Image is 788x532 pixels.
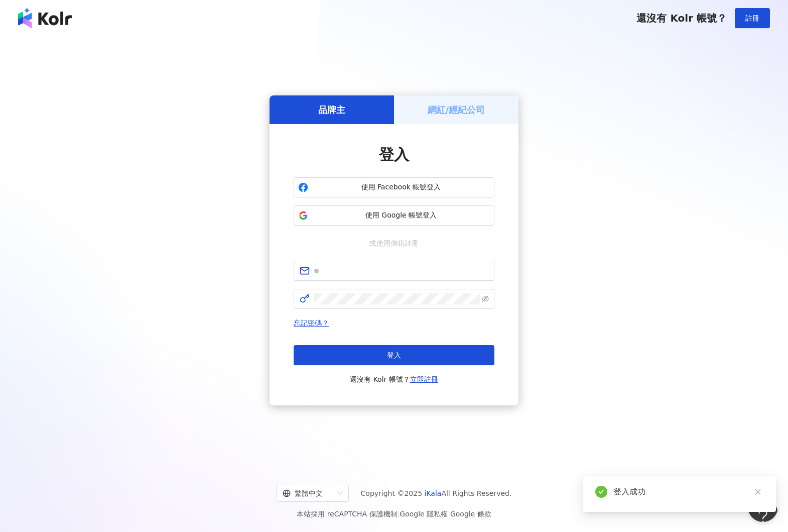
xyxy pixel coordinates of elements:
span: 還沒有 Kolr 帳號？ [636,12,727,24]
span: | [448,510,450,518]
button: 登入 [294,345,494,365]
button: 使用 Facebook 帳號登入 [294,177,494,197]
img: logo [18,8,72,28]
span: close [754,488,761,495]
span: | [398,510,400,518]
div: 登入成功 [613,486,764,498]
h5: 品牌主 [318,103,345,116]
span: 登入 [387,351,401,359]
button: 註冊 [735,8,770,28]
a: iKala [425,489,442,497]
span: Copyright © 2025 All Rights Reserved. [361,487,512,499]
button: 使用 Google 帳號登入 [294,205,494,226]
span: check-circle [595,486,607,498]
a: Google 條款 [450,510,491,518]
span: 還沒有 Kolr 帳號？ [350,373,438,385]
a: 忘記密碼？ [294,319,329,327]
div: 繁體中文 [283,485,334,501]
span: 本站採用 reCAPTCHA 保護機制 [297,508,491,520]
span: 使用 Google 帳號登入 [312,210,490,221]
h5: 網紅/經紀公司 [428,103,485,116]
span: 或使用信箱註冊 [362,238,426,249]
span: eye-invisible [482,295,489,302]
a: 立即註冊 [410,375,438,383]
span: 使用 Facebook 帳號登入 [312,182,490,192]
span: 註冊 [745,14,759,22]
a: Google 隱私權 [400,510,448,518]
span: 登入 [379,146,409,163]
